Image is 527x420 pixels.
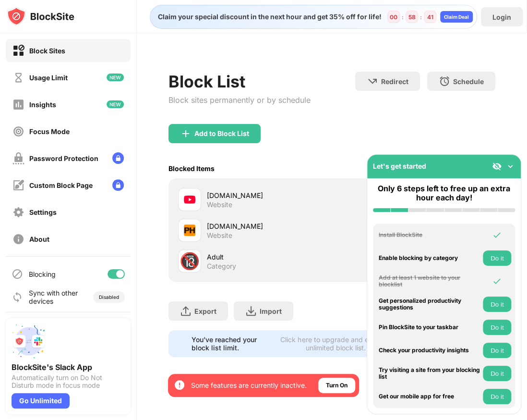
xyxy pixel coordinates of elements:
[207,262,236,271] div: Category
[444,14,469,20] div: Claim Deal
[483,320,511,335] button: Do it
[29,74,68,82] div: Usage Limit
[29,235,49,243] div: About
[29,100,56,109] div: Insights
[168,164,215,173] div: Blocked Items
[12,291,23,303] img: sync-icon.svg
[174,379,185,391] img: error-circle-white.svg
[492,13,511,21] div: Login
[379,347,480,354] div: Check your productivity insights
[194,307,216,315] div: Export
[29,208,57,216] div: Settings
[505,161,515,171] img: omni-setup-toggle.svg
[379,324,480,331] div: Pin BlockSite to your taskbar
[379,274,480,288] div: Add at least 1 website to your blocklist
[207,231,232,240] div: Website
[107,100,124,108] img: new-icon.svg
[12,179,24,191] img: customize-block-page-off.svg
[390,13,397,21] div: 00
[408,13,416,21] div: 58
[453,77,484,86] div: Schedule
[184,194,195,205] img: favicons
[29,127,70,136] div: Focus Mode
[12,268,23,280] img: blocking-icon.svg
[191,381,307,390] div: Some features are currently inactive.
[418,12,424,23] div: :
[276,335,395,352] div: Click here to upgrade and enjoy an unlimited block list.
[7,7,74,26] img: logo-blocksite.svg
[29,154,98,162] div: Password Protection
[12,233,24,245] img: about-off.svg
[492,161,502,171] img: eye-not-visible.svg
[112,179,124,191] img: lock-menu.svg
[483,389,511,404] button: Do it
[379,297,480,311] div: Get personalized productivity suggestions
[12,152,24,164] img: password-protection-off.svg
[483,250,511,266] button: Do it
[180,251,200,271] div: 🔞
[12,206,24,218] img: settings-off.svg
[260,307,282,315] div: Import
[207,221,332,231] div: [DOMAIN_NAME]
[379,367,480,381] div: Try visiting a site from your blocking list
[381,77,408,86] div: Redirect
[379,393,480,400] div: Get our mobile app for free
[168,72,311,91] div: Block List
[379,232,480,238] div: Install BlockSite
[192,335,271,352] div: You’ve reached your block list limit.
[207,200,232,209] div: Website
[12,374,125,389] div: Automatically turn on Do Not Disturb mode in focus mode
[29,270,56,278] div: Blocking
[373,184,515,202] div: Only 6 steps left to free up an extra hour each day!
[326,381,347,390] div: Turn On
[12,72,24,84] img: time-usage-off.svg
[379,255,480,261] div: Enable blocking by category
[483,366,511,381] button: Do it
[12,125,24,137] img: focus-off.svg
[207,252,332,262] div: Adult
[29,289,78,305] div: Sync with other devices
[12,362,125,372] div: BlockSite's Slack App
[483,343,511,358] button: Do it
[12,393,70,408] div: Go Unlimited
[168,95,311,105] div: Block sites permanently or by schedule
[373,162,426,170] div: Let's get started
[12,324,46,358] img: push-slack.svg
[483,296,511,312] button: Do it
[12,99,24,111] img: insights-off.svg
[184,224,195,236] img: favicons
[427,13,433,21] div: 41
[400,12,406,23] div: :
[29,47,65,55] div: Block Sites
[112,152,124,164] img: lock-menu.svg
[12,45,24,57] img: block-on.svg
[107,74,124,81] img: new-icon.svg
[29,181,93,189] div: Custom Block Page
[99,294,119,300] div: Disabled
[152,12,382,21] div: Claim your special discount in the next hour and get 35% off for life!
[194,130,249,137] div: Add to Block List
[492,276,502,286] img: omni-check.svg
[207,190,332,200] div: [DOMAIN_NAME]
[492,230,502,240] img: omni-check.svg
